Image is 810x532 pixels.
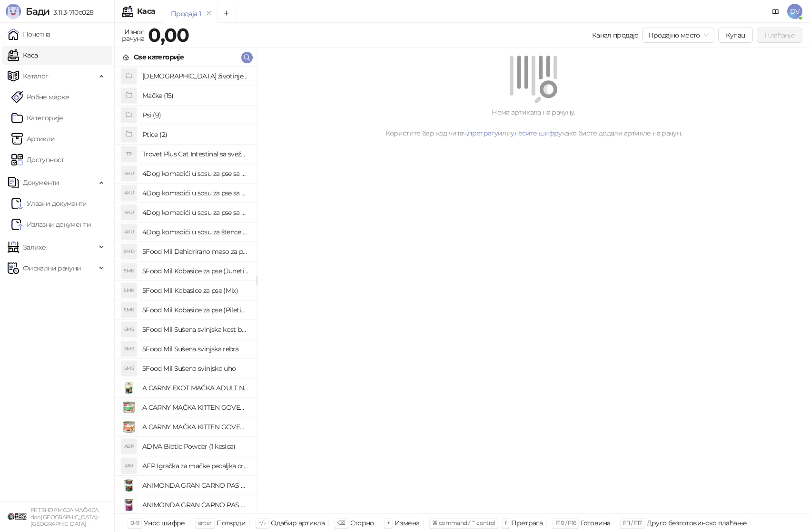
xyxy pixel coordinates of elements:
[11,87,69,106] a: Робне марке
[142,419,249,435] h4: A CARNY MAČKA KITTEN GOVEDINA,TELETINA I PILETINA 200g
[511,129,562,137] a: унесите шифру
[142,380,249,396] h4: A CARNY EXOT MAČKA ADULT NOJ 85g
[148,23,189,47] strong: 0,00
[787,4,802,19] span: DV
[203,10,215,18] button: remove
[142,146,249,162] h4: Trovet Plus Cat Intestinal sa svežom ribom (85g)
[121,263,137,279] div: 5MK
[387,519,390,526] span: +
[30,507,99,527] small: PET SHOP MOJA MAČKICA doo [GEOGRAPHIC_DATA]-[GEOGRAPHIC_DATA]
[115,67,257,513] div: grid
[121,419,137,435] img: Slika
[121,458,137,474] div: AIM
[144,517,185,529] div: Унос шифре
[121,497,137,513] img: Slika
[395,517,419,529] div: Измена
[142,400,249,415] h4: A CARNY MAČKA KITTEN GOVEDINA,PILETINA I ZEC 200g
[11,215,91,234] a: Излазни документи
[8,25,50,44] a: Почетна
[8,507,27,526] img: 64x64-companyLogo-9f44b8df-f022-41eb-b7d6-300ad218de09.png
[23,259,81,278] span: Фискални рачуни
[137,8,155,15] div: Каса
[121,283,137,298] div: 5MK
[121,361,137,376] div: 5MS
[592,30,639,40] div: Канал продаје
[6,4,21,19] img: Logo
[142,439,249,454] h4: ADIVA Biotic Powder (1 kesica)
[198,519,212,526] span: enter
[142,166,249,181] h4: 4Dog komadići u sosu za pse sa govedinom (100g)
[11,108,63,127] a: Категорије
[142,302,249,318] h4: 5Food Mil Kobasice za pse (Piletina)
[121,224,137,240] div: 4KU
[142,205,249,220] h4: 4Dog komadići u sosu za pse sa piletinom i govedinom (4x100g)
[121,380,137,396] img: Slika
[142,68,249,84] h4: [DEMOGRAPHIC_DATA] životinje (3)
[271,517,325,529] div: Одабир артикла
[142,127,249,142] h4: Ptice (2)
[121,322,137,337] div: 5MS
[142,244,249,259] h4: 5Food Mil Dehidrirano meso za pse
[217,517,246,529] div: Потврди
[23,238,46,257] span: Залихе
[130,519,139,526] span: 0-9
[142,478,249,493] h4: ANIMONDA GRAN CARNO PAS ADULT GOVEDINA I DIVLJAČ 800g
[120,26,146,45] div: Износ рачуна
[49,8,93,17] span: 3.11.3-710c028
[142,497,249,513] h4: ANIMONDA GRAN CARNO PAS ADULT GOVEDINA I JAGNJETINA 800g
[350,517,374,529] div: Сторно
[23,173,59,192] span: Документи
[121,205,137,220] div: 4KU
[121,244,137,259] div: 5MD
[134,52,184,62] div: Све категорије
[11,129,55,148] a: ArtikliАртикли
[718,28,753,43] button: Купац
[142,185,249,201] h4: 4Dog komadići u sosu za pse sa piletinom (100g)
[258,519,266,526] span: ↑/↓
[142,458,249,474] h4: AFP Igračka za mačke pecaljka crveni čupavac
[217,4,236,23] button: Add tab
[121,302,137,318] div: 5MK
[468,129,498,137] a: претрагу
[142,263,249,279] h4: 5Food Mil Kobasice za pse (Junetina)
[337,519,345,526] span: ⌫
[11,150,64,169] a: Доступност
[142,361,249,376] h4: 5Food Mil Sušeno svinjsko uho
[581,517,610,529] div: Готовина
[142,107,249,123] h4: Psi (9)
[432,519,495,526] span: ⌘ command / ⌃ control
[648,28,709,42] span: Продајно место
[121,341,137,357] div: 5MS
[142,224,249,240] h4: 4Dog komadići u sosu za štence sa piletinom (100g)
[8,46,38,65] a: Каса
[121,478,137,493] img: Slika
[268,107,799,138] div: Нема артикала на рачуну. Користите бар код читач, или како бисте додали артикле на рачун.
[142,88,249,103] h4: Mačke (15)
[121,439,137,454] div: ABP
[121,146,137,162] div: TP
[647,517,747,529] div: Друго безготовинско плаћање
[171,9,201,19] div: Продаја 1
[511,517,543,529] div: Претрага
[121,166,137,181] div: 4KU
[768,4,783,19] a: Документација
[623,519,642,526] span: F11 / F17
[11,194,87,213] a: Ulazni dokumentiУлазни документи
[757,28,802,43] button: Плаћање
[142,322,249,337] h4: 5Food Mil Sušena svinjska kost buta
[555,519,576,526] span: F10 / F16
[26,6,49,17] span: Бади
[505,519,506,526] span: f
[23,67,49,86] span: Каталог
[121,185,137,201] div: 4KU
[142,283,249,298] h4: 5Food Mil Kobasice za pse (Mix)
[142,341,249,357] h4: 5Food Mil Sušena svinjska rebra
[121,400,137,415] img: Slika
